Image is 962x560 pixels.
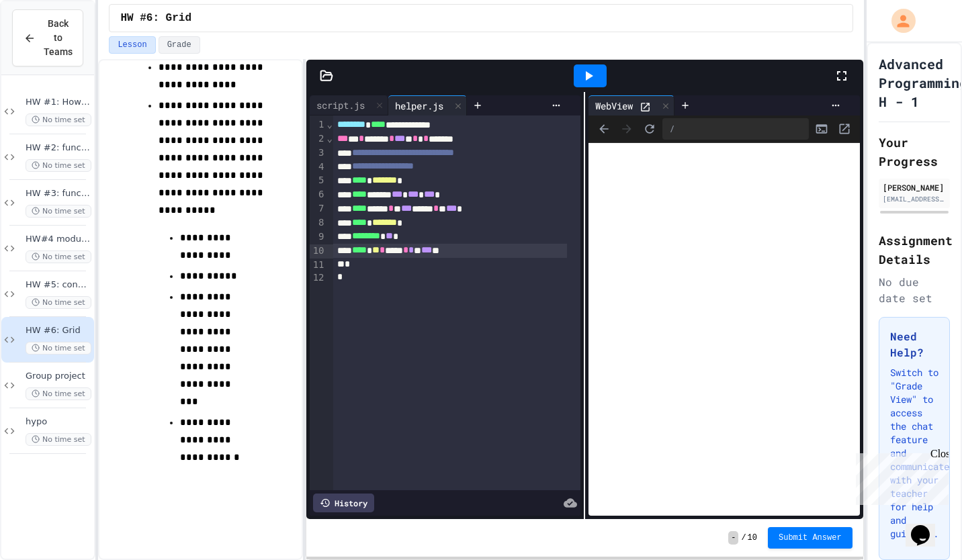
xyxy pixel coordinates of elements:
button: Console [812,119,832,139]
span: No time set [26,296,91,309]
span: HW #1: How are you feeling? [26,97,91,108]
h2: Assignment Details [879,231,950,269]
span: HW #3: functions with return [26,188,91,199]
p: Switch to "Grade View" to access the chat feature and communicate with your teacher for help and ... [890,366,938,541]
button: Lesson [109,36,155,54]
span: - [728,531,738,545]
div: [EMAIL_ADDRESS][DOMAIN_NAME] [883,194,946,204]
span: Group project [26,371,91,382]
span: No time set [26,250,91,263]
div: helper.js [388,95,467,115]
div: WebView [588,95,674,115]
div: 10 [310,244,326,259]
span: No time set [26,159,91,172]
iframe: Web Preview [588,143,859,516]
span: HW #6: Grid [26,325,91,336]
span: / [741,532,746,543]
span: No time set [26,387,91,400]
span: Submit Answer [779,532,842,543]
span: No time set [26,205,91,218]
iframe: chat widget [906,506,949,547]
div: / [662,118,808,140]
div: My Account [877,5,919,36]
span: No time set [26,342,91,355]
iframe: chat widget [850,448,949,505]
div: [PERSON_NAME] [883,181,946,193]
div: 2 [310,132,326,146]
div: 6 [310,188,326,202]
button: Back to Teams [12,9,83,66]
div: 9 [310,230,326,244]
span: HW#4 modules and quadratic equation [26,234,91,245]
div: 11 [310,259,326,272]
div: 12 [310,271,326,285]
h3: Need Help? [890,328,938,361]
span: hypo [26,416,91,428]
div: script.js [310,98,371,112]
span: 10 [748,532,757,543]
span: HW #5: conditionals [26,279,91,291]
button: Refresh [640,119,660,139]
button: Submit Answer [768,527,852,549]
div: 8 [310,216,326,230]
span: Back to Teams [44,17,73,59]
div: 1 [310,118,326,132]
div: 3 [310,146,326,160]
div: WebView [588,99,640,113]
div: Chat with us now!Close [5,5,93,85]
div: script.js [310,95,388,115]
div: helper.js [388,99,450,113]
div: 5 [310,174,326,188]
span: Back [594,119,614,139]
span: Fold line [326,119,333,130]
div: 7 [310,202,326,216]
span: HW #2: functions [26,142,91,154]
span: Fold line [326,133,333,144]
button: Open in new tab [834,119,855,139]
span: Forward [617,119,637,139]
h2: Your Progress [879,133,950,171]
div: No due date set [879,274,950,306]
span: HW #6: Grid [120,10,191,26]
div: 4 [310,160,326,175]
span: No time set [26,433,91,446]
div: History [313,494,374,512]
span: No time set [26,113,91,126]
button: Grade [159,36,200,54]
